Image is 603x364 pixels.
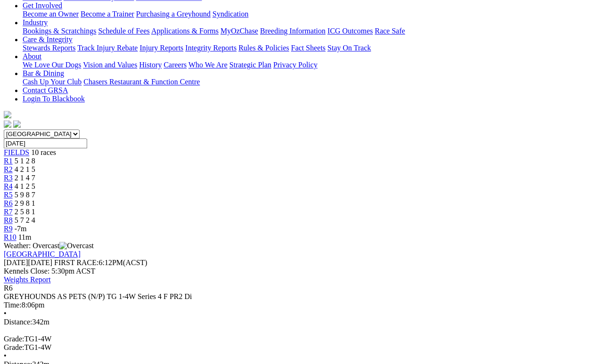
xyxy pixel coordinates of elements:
div: TG1-4W [4,343,599,352]
a: History [139,61,162,69]
a: Get Involved [23,1,62,9]
span: Time: [4,301,22,309]
a: R8 [4,216,13,224]
input: Select date [4,138,87,148]
a: Bar & Dining [23,69,64,77]
div: About [23,61,599,69]
a: About [23,52,41,60]
div: 342m [4,318,599,326]
a: Applications & Forms [151,27,219,35]
span: 5 1 2 8 [15,157,35,165]
img: Overcast [59,242,94,250]
a: Track Injury Rebate [77,44,138,52]
a: R10 [4,233,16,241]
img: logo-grsa-white.png [4,111,11,118]
span: Distance: [4,318,32,326]
span: -7m [15,225,27,233]
a: We Love Our Dogs [23,61,81,69]
span: • [4,352,7,360]
a: R9 [4,225,13,233]
a: R7 [4,208,13,216]
a: ICG Outcomes [327,27,373,35]
a: Industry [23,18,48,26]
a: Become a Trainer [81,10,134,18]
span: R6 [4,284,13,292]
a: R1 [4,157,13,165]
a: Login To Blackbook [23,95,85,103]
span: Grade: [4,343,24,351]
span: Weather: Overcast [4,242,94,250]
a: Purchasing a Greyhound [136,10,211,18]
div: Kennels Close: 5:30pm ACST [4,267,599,275]
a: Cash Up Your Club [23,78,81,86]
a: Care & Integrity [23,35,73,43]
span: 4 1 2 5 [15,182,35,190]
a: Stewards Reports [23,44,75,52]
a: R2 [4,165,13,173]
a: Race Safe [375,27,405,35]
span: [DATE] [4,259,28,267]
span: 11m [18,233,32,241]
a: Schedule of Fees [98,27,149,35]
a: Rules & Policies [238,44,289,52]
div: Care & Integrity [23,44,599,52]
img: twitter.svg [13,120,21,128]
a: Vision and Values [83,61,137,69]
span: 10 races [31,148,56,156]
a: [GEOGRAPHIC_DATA] [4,250,81,258]
span: 4 2 1 5 [15,165,35,173]
a: Contact GRSA [23,86,68,94]
span: 2 5 8 1 [15,208,35,216]
a: R6 [4,199,13,207]
a: Fact Sheets [291,44,326,52]
a: Weights Report [4,275,51,283]
div: Bar & Dining [23,78,599,86]
a: Careers [163,61,187,69]
span: [DATE] [4,259,52,267]
div: Get Involved [23,10,599,18]
div: 8:06pm [4,301,599,309]
a: Privacy Policy [273,61,318,69]
a: Strategic Plan [229,61,271,69]
a: Chasers Restaurant & Function Centre [83,78,200,86]
span: 5 7 2 4 [15,216,35,224]
span: FIRST RACE: [54,259,98,267]
a: Stay On Track [327,44,371,52]
span: 2 1 4 7 [15,174,35,182]
a: R3 [4,174,13,182]
a: Bookings & Scratchings [23,27,96,35]
a: R4 [4,182,13,190]
span: Grade: [4,335,24,343]
div: GREYHOUNDS AS PETS (N/P) TG 1-4W Series 4 F PR2 Di [4,292,599,301]
span: 6:12PM(ACST) [54,259,147,267]
a: Integrity Reports [185,44,236,52]
div: TG1-4W [4,335,599,343]
a: Who We Are [188,61,228,69]
span: 2 9 8 1 [15,199,35,207]
a: Injury Reports [139,44,183,52]
a: Syndication [212,10,248,18]
a: R5 [4,191,13,199]
a: Breeding Information [260,27,326,35]
a: Become an Owner [23,10,79,18]
div: Industry [23,27,599,35]
a: FIELDS [4,148,29,156]
span: • [4,309,7,317]
img: facebook.svg [4,120,11,128]
span: 5 9 8 7 [15,191,35,199]
a: MyOzChase [220,27,258,35]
